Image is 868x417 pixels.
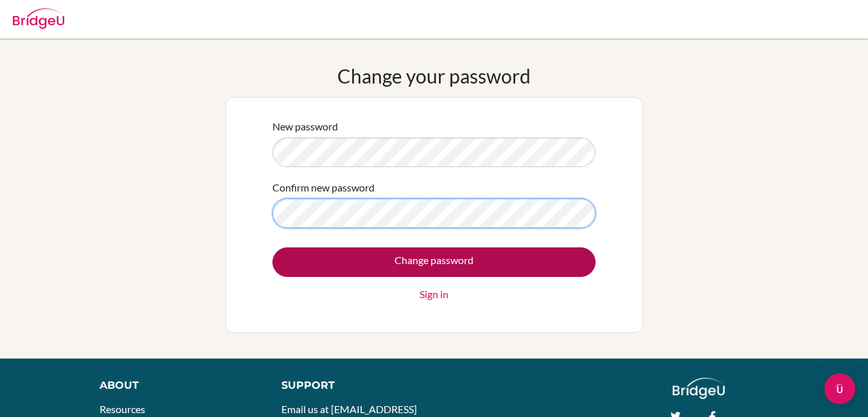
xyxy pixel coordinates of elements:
a: Sign in [420,287,448,302]
img: logo_white@2x-f4f0deed5e89b7ecb1c2cc34c3e3d731f90f0f143d5ea2071677605dd97b5244.png [673,378,725,399]
div: Support [281,378,421,393]
h1: Change your password [337,64,531,87]
label: New password [272,119,338,134]
input: Change password [272,247,596,277]
img: Bridge-U [13,8,64,29]
div: Open Intercom Messenger [824,373,855,404]
a: Resources [100,403,145,415]
div: About [100,378,252,393]
label: Confirm new password [272,180,375,195]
